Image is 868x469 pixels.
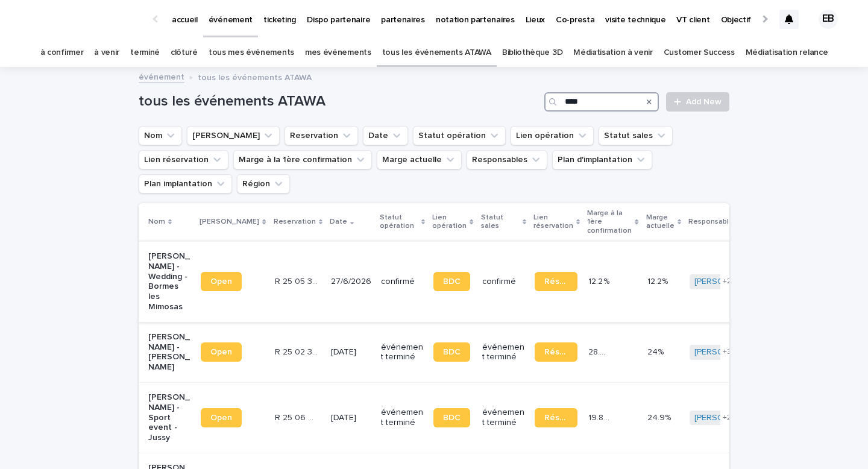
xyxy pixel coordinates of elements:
p: 24% [647,345,666,357]
button: Plan implantation [139,174,232,194]
p: 19.8 % [588,411,612,423]
span: Réservation [544,414,568,422]
p: R 25 05 3302 [275,274,320,287]
span: Add New [686,98,722,106]
button: Lien réservation [139,150,228,169]
p: tous les événements ATAWA [198,70,312,83]
input: Search [544,92,659,112]
a: tous mes événements [209,39,294,67]
a: BDC [433,408,470,427]
a: Médiatisation relance [746,39,828,67]
p: événement terminé [482,342,525,363]
a: à venir [94,39,119,67]
a: Réservation [535,408,577,427]
button: Responsables [467,150,547,169]
p: [DATE] [331,413,371,423]
img: Ls34BcGeRexTGTNfXpUC [24,7,141,31]
p: [PERSON_NAME] - Wedding - Bormes les Mimosas [148,251,191,312]
button: Lien Stacker [187,126,280,145]
p: confirmé [381,277,424,287]
p: Marge à la 1ère confirmation [587,207,632,238]
p: confirmé [482,277,525,287]
span: + 2 [723,414,731,421]
button: Nom [139,126,182,145]
a: Customer Success [664,39,735,67]
p: événement terminé [381,342,424,363]
p: 24.9% [647,411,673,423]
a: à confirmer [40,39,84,67]
span: BDC [443,348,461,356]
p: Lien réservation [533,211,573,233]
button: Statut sales [599,126,673,145]
a: Open [201,272,242,291]
a: événement [139,69,184,83]
p: événement terminé [381,408,424,428]
p: Lien opération [432,211,467,233]
a: [PERSON_NAME] [694,413,760,423]
button: Date [363,126,408,145]
p: 12.2% [647,274,670,287]
p: [DATE] [331,347,371,357]
a: BDC [433,342,470,362]
a: [PERSON_NAME] [694,277,760,287]
span: Open [210,277,232,286]
span: BDC [443,277,461,286]
p: Statut opération [380,211,418,233]
a: BDC [433,272,470,291]
p: [PERSON_NAME] [200,215,259,228]
span: Open [210,414,232,422]
p: 27/6/2026 [331,277,371,287]
p: Marge actuelle [646,211,675,233]
button: Reservation [285,126,358,145]
div: EB [819,10,838,29]
span: Réservation [544,277,568,286]
a: Open [201,408,242,427]
p: Date [330,215,347,228]
button: Statut opération [413,126,506,145]
a: Réservation [535,272,577,291]
a: mes événements [305,39,371,67]
span: + 3 [723,348,731,356]
p: R 25 06 734 [275,411,320,423]
button: Lien opération [511,126,594,145]
p: [PERSON_NAME] - Sport event - Jussy [148,392,191,443]
span: BDC [443,414,461,422]
span: Réservation [544,348,568,356]
p: Statut sales [481,211,520,233]
h1: tous les événements ATAWA [139,93,539,110]
p: 12.2 % [588,274,612,287]
button: Plan d'implantation [552,150,652,169]
a: [PERSON_NAME] [694,347,760,357]
a: clôturé [171,39,198,67]
a: Réservation [535,342,577,362]
span: Open [210,348,232,356]
a: Bibliothèque 3D [502,39,562,67]
button: Région [237,174,290,194]
p: R 25 02 3949 [275,345,320,357]
span: + 2 [723,278,731,285]
p: Nom [148,215,165,228]
p: événement terminé [482,408,525,428]
p: 28.3 % [588,345,612,357]
a: Open [201,342,242,362]
a: tous les événements ATAWA [382,39,491,67]
p: Reservation [274,215,316,228]
a: Médiatisation à venir [573,39,653,67]
p: Responsables [688,215,737,228]
a: Add New [666,92,729,112]
p: [PERSON_NAME] - [PERSON_NAME] [148,332,191,373]
a: terminé [130,39,160,67]
button: Marge à la 1ère confirmation [233,150,372,169]
button: Marge actuelle [377,150,462,169]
